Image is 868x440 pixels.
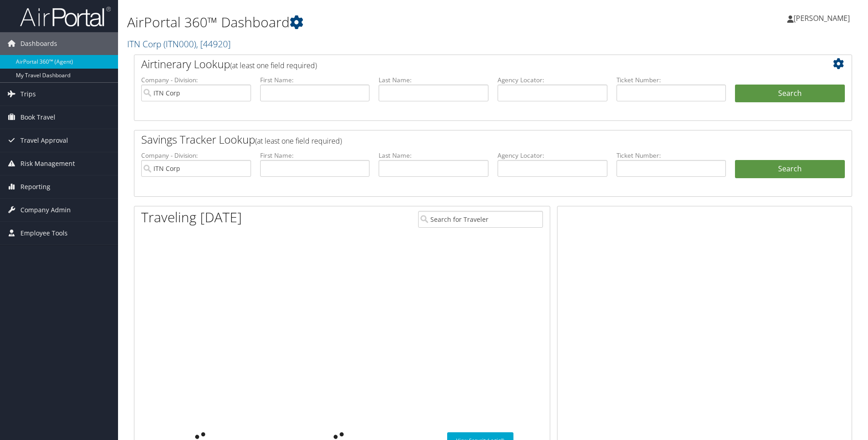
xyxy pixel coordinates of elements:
span: Company Admin [20,199,71,221]
label: Company - Division: [141,151,251,160]
span: Travel Approval [20,129,68,152]
span: Book Travel [20,106,55,129]
label: Agency Locator: [498,75,607,85]
span: , [ 44920 ] [196,38,231,50]
span: Dashboards [20,32,57,55]
h1: Traveling [DATE] [141,208,242,227]
span: Reporting [20,175,50,198]
h1: AirPortal 360™ Dashboard [127,13,615,32]
span: Trips [20,83,36,105]
a: ITN Corp [127,38,231,50]
a: [PERSON_NAME] [787,5,859,32]
label: First Name: [260,151,370,160]
input: Search for Traveler [418,211,543,228]
label: Ticket Number: [616,151,726,160]
h2: Airtinerary Lookup [141,56,785,72]
label: Last Name: [379,151,488,160]
a: Search [735,160,845,178]
span: ( ITN000 ) [163,38,196,50]
span: Risk Management [20,152,75,175]
span: [PERSON_NAME] [794,13,850,23]
label: Agency Locator: [498,151,607,160]
span: (at least one field required) [255,136,342,146]
label: Ticket Number: [616,75,726,85]
label: First Name: [260,75,370,85]
button: Search [735,85,845,103]
label: Last Name: [379,75,488,85]
span: (at least one field required) [230,60,317,70]
label: Company - Division: [141,75,251,85]
img: airportal-logo.png [20,6,111,27]
span: Employee Tools [20,222,68,245]
h2: Savings Tracker Lookup [141,132,785,147]
input: search accounts [141,160,251,177]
